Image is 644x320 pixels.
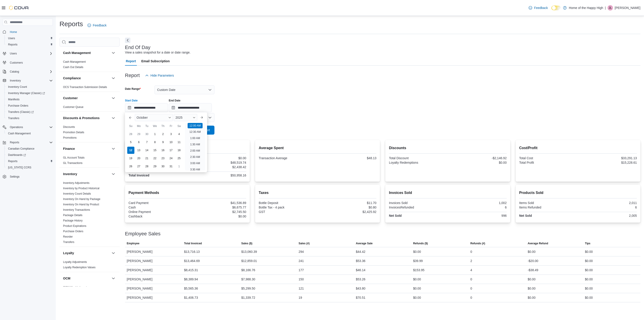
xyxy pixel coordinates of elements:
[188,142,202,147] li: 1:30 AM
[10,175,19,178] span: Settings
[63,187,100,190] span: Inventory by Product Historical
[389,156,447,160] div: Total Discount
[259,156,317,160] div: Transaction Average
[188,206,246,209] div: $6,675.77
[63,286,91,289] a: OCM Weekly Inventory
[188,156,246,160] div: $0.00
[151,139,159,146] div: day-8
[125,231,161,236] h3: Employee Sales
[1,50,55,57] button: Users
[8,116,19,120] span: Transfers
[6,131,53,136] span: Cash Management
[125,87,141,91] label: Date Range
[569,5,603,11] p: Home of the Happy High
[8,78,53,83] span: Inventory
[125,38,130,43] button: Next
[129,210,186,214] div: Online Payment
[605,5,606,11] p: |
[8,140,53,145] span: Reports
[63,241,74,244] a: Transfers
[6,97,21,102] a: Manifests
[6,103,30,108] a: Purchase Orders
[1,124,55,130] button: Operations
[63,192,91,195] a: Inventory Count Details
[6,90,47,96] a: Inventory Manager (Classic)
[6,103,53,108] span: Purchase Orders
[8,43,17,46] span: Reports
[8,125,53,130] span: Operations
[8,60,25,65] a: Customers
[1,28,55,35] button: Home
[125,50,191,55] div: View a sales snapshot for a date or date range.
[519,214,532,217] strong: Net Sold
[198,114,205,121] button: Next month
[143,155,150,162] div: day-21
[63,235,73,238] a: Reorder
[8,98,19,101] span: Manifests
[1,59,55,66] button: Customers
[159,147,167,154] div: day-16
[527,3,549,12] a: Feedback
[59,104,120,112] div: Customer
[8,140,21,145] button: Reports
[8,147,34,150] span: Canadian Compliance
[63,203,99,206] a: Inventory On Hand by Product
[188,161,246,164] div: $48,519.74
[63,266,95,269] a: Loyalty Redemption Values
[135,131,142,138] div: day-29
[63,224,86,228] span: Product Expirations
[63,172,110,176] button: Inventory
[63,116,110,120] button: Discounts & Promotions
[6,97,53,102] span: Manifests
[6,109,36,115] a: Transfers (Classic)
[169,103,212,112] input: Press the down key to open a popover containing a calendar.
[63,51,110,55] button: Cash Management
[111,75,116,81] button: Compliance
[10,30,17,34] span: Home
[150,73,174,78] span: Hide Parameters
[609,5,612,11] span: JL
[1,77,55,84] button: Inventory
[6,116,53,121] span: Transfers
[63,60,86,64] span: Cash Management
[389,214,402,217] strong: Net Sold
[6,36,17,41] a: Users
[176,116,182,119] span: 2025
[63,156,85,159] a: GL Account Totals
[1,173,55,180] button: Settings
[519,156,577,160] div: Total Cost
[10,52,17,55] span: Users
[449,214,507,217] div: 996
[579,214,637,217] div: 2,005
[4,146,55,152] button: Canadian Compliance
[188,215,246,218] div: $0.00
[6,42,19,47] a: Reports
[63,96,78,100] h3: Customer
[143,147,150,154] div: day-14
[8,91,45,95] span: Inventory Manager (Classic)
[63,131,84,134] span: Promotion Details
[4,158,55,164] button: Reports
[8,159,17,163] span: Reports
[6,36,53,41] span: Users
[151,131,159,138] div: day-1
[188,123,203,128] li: 12:00 AM
[127,114,134,121] button: Previous Month
[63,161,83,165] span: GL Transactions
[318,201,376,205] div: $11.70
[159,163,167,170] div: day-30
[63,251,110,255] button: Loyalty
[159,139,167,146] div: day-9
[63,65,83,69] span: Cash Out Details
[151,122,159,130] div: We
[389,161,447,164] div: Loyalty Redemptions
[449,156,507,160] div: -$2,146.92
[188,167,202,172] li: 3:30 AM
[8,166,31,169] span: [US_STATE] CCRS
[63,105,83,109] span: Customer Queue
[299,242,309,245] span: Sales (#)
[8,69,53,74] span: Catalog
[63,66,83,69] a: Cash Out Details
[63,208,90,211] a: Inventory Transactions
